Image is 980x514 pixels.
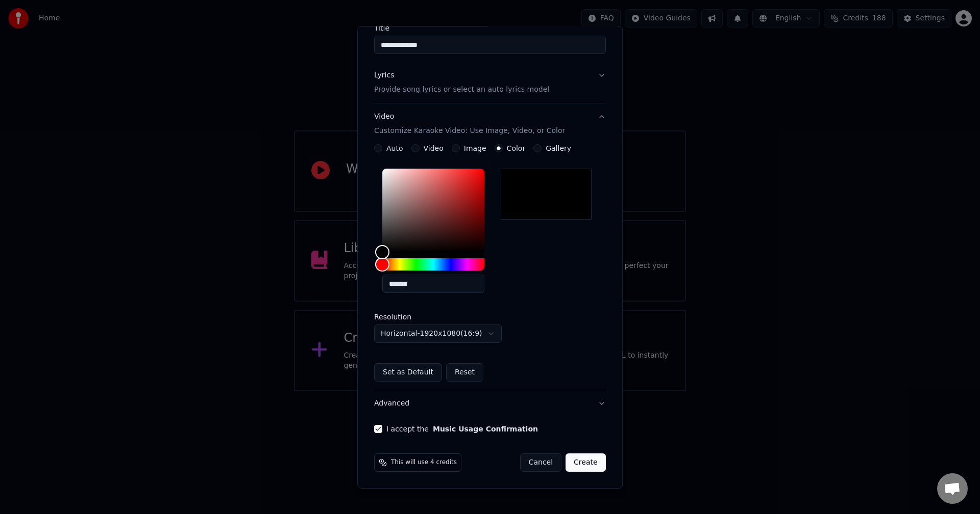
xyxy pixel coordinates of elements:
[386,425,538,432] label: I accept the
[374,24,606,32] label: Title
[424,145,444,152] label: Video
[374,390,606,417] button: Advanced
[374,85,549,95] p: Provide song lyrics or select an auto lyrics model
[382,169,484,252] div: Color
[374,363,442,382] button: Set as Default
[374,144,606,390] div: VideoCustomize Karaoke Video: Use Image, Video, or Color
[520,453,561,472] button: Cancel
[382,258,484,270] div: Hue
[446,363,483,382] button: Reset
[546,145,571,152] label: Gallery
[374,103,606,144] button: VideoCustomize Karaoke Video: Use Image, Video, or Color
[391,458,457,467] span: This will use 4 credits
[374,70,394,80] div: Lyrics
[374,126,565,136] p: Customize Karaoke Video: Use Image, Video, or Color
[386,145,403,152] label: Auto
[374,313,476,320] label: Resolution
[507,145,526,152] label: Color
[433,425,538,432] button: I accept the
[374,112,565,136] div: Video
[464,145,486,152] label: Image
[374,62,606,103] button: LyricsProvide song lyrics or select an auto lyrics model
[566,453,606,472] button: Create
